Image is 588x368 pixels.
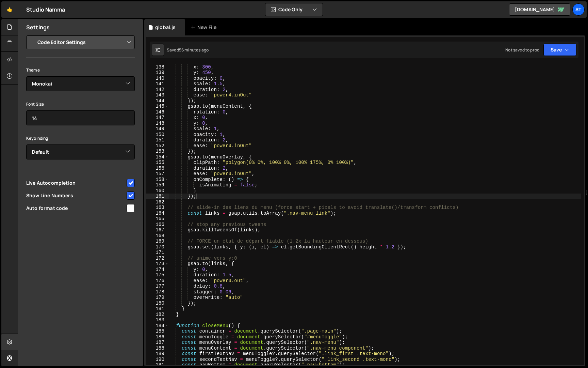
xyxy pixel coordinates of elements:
[146,362,169,368] div: 191
[146,149,169,154] div: 153
[26,135,48,142] label: Keybinding
[146,132,169,138] div: 150
[146,81,169,87] div: 141
[146,115,169,121] div: 147
[146,216,169,222] div: 165
[146,154,169,160] div: 154
[167,47,209,53] div: Saved
[191,24,219,31] div: New File
[146,126,169,132] div: 149
[146,317,169,323] div: 183
[146,289,169,295] div: 178
[26,5,65,14] div: Studio Namma
[146,177,169,183] div: 158
[146,272,169,278] div: 175
[146,182,169,188] div: 159
[179,47,209,53] div: 56 minutes ago
[1,1,18,18] a: 🤙
[146,87,169,93] div: 142
[146,283,169,289] div: 177
[146,328,169,334] div: 185
[146,76,169,81] div: 140
[155,24,176,31] div: global.js
[146,92,169,98] div: 143
[146,351,169,357] div: 189
[543,44,576,56] button: Save
[505,47,539,53] div: Not saved to prod
[26,101,44,108] label: Font Size
[146,301,169,306] div: 180
[146,261,169,267] div: 173
[146,306,169,312] div: 181
[146,199,169,205] div: 162
[146,222,169,228] div: 166
[146,160,169,166] div: 155
[146,334,169,340] div: 186
[509,3,570,16] a: [DOMAIN_NAME]
[146,233,169,239] div: 168
[146,64,169,70] div: 138
[146,104,169,109] div: 145
[146,166,169,171] div: 156
[26,205,126,212] span: Auto format code
[146,211,169,216] div: 164
[146,357,169,363] div: 190
[146,346,169,351] div: 188
[146,109,169,115] div: 146
[146,239,169,244] div: 169
[146,244,169,250] div: 170
[146,70,169,76] div: 139
[146,256,169,261] div: 172
[146,295,169,301] div: 179
[146,171,169,177] div: 157
[146,143,169,149] div: 152
[572,3,585,16] a: St
[146,188,169,194] div: 160
[146,278,169,284] div: 176
[146,267,169,273] div: 174
[146,137,169,143] div: 151
[146,121,169,126] div: 148
[146,340,169,346] div: 187
[146,194,169,199] div: 161
[265,3,323,16] button: Code Only
[146,227,169,233] div: 167
[146,323,169,329] div: 184
[146,205,169,211] div: 163
[146,312,169,318] div: 182
[26,192,126,199] span: Show Line Numbers
[26,24,50,31] h2: Settings
[26,180,126,186] span: Live Autocompletion
[26,67,40,74] label: Theme
[146,250,169,256] div: 171
[146,98,169,104] div: 144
